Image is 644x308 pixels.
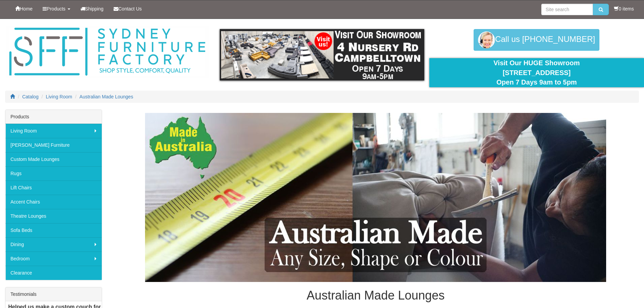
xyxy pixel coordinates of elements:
[145,113,606,282] img: Australian Made Lounges
[5,237,102,252] a: Dining
[109,0,147,17] a: Contact Us
[5,181,102,195] a: Lift Chairs
[10,0,38,17] a: Home
[5,166,102,181] a: Rugs
[20,6,32,11] span: Home
[112,289,639,302] h1: Australian Made Lounges
[6,26,209,78] img: Sydney Furniture Factory
[5,138,102,152] a: [PERSON_NAME] Furniture
[38,0,75,17] a: Products
[85,6,104,11] span: Shipping
[541,4,593,15] input: Site search
[118,6,142,11] span: Contact Us
[5,287,102,301] div: Testimonials
[220,29,424,80] img: showroom.gif
[79,94,133,99] a: Australian Made Lounges
[75,0,109,17] a: Shipping
[5,209,102,223] a: Theatre Lounges
[5,223,102,237] a: Sofa Beds
[5,110,102,124] div: Products
[5,266,102,280] a: Clearance
[46,94,72,99] a: Living Room
[5,124,102,138] a: Living Room
[434,58,639,87] div: Visit Our HUGE Showroom [STREET_ADDRESS] Open 7 Days 9am to 5pm
[614,5,634,12] li: 0 items
[5,195,102,209] a: Accent Chairs
[22,94,39,99] a: Catalog
[47,6,65,11] span: Products
[5,152,102,166] a: Custom Made Lounges
[5,252,102,266] a: Bedroom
